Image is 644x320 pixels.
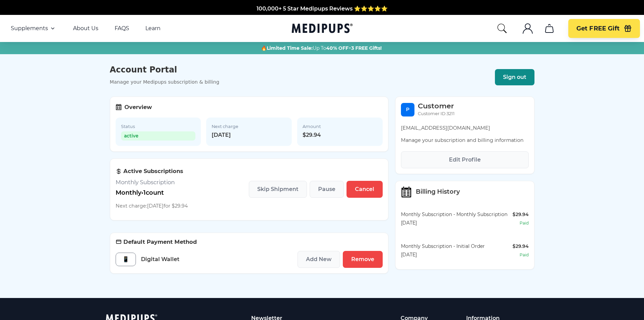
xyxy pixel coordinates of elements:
a: FAQS [115,25,129,32]
h3: Monthly Subscription [116,179,188,186]
span: [DATE] [212,131,286,138]
h3: Overview [124,104,152,111]
span: Sign out [503,74,526,81]
p: Monthly • 1 count [116,189,188,196]
div: paid [520,251,529,258]
span: Cancel [355,186,374,193]
button: search [497,23,507,34]
div: Monthly Subscription - Monthly Subscription [401,211,512,218]
span: Pause [318,186,335,193]
span: Status [121,123,196,130]
div: [DATE] [401,251,512,258]
button: Cancel [347,181,383,198]
button: Add New [297,251,340,268]
span: Made In The [GEOGRAPHIC_DATA] from domestic & globally sourced ingredients [210,9,434,15]
button: Sign out [495,69,534,85]
h3: Active Subscriptions [116,168,188,175]
div: paid [520,219,529,227]
span: Amount [303,123,377,130]
div: [DATE] [401,219,512,227]
h3: Billing History [416,188,460,195]
span: Next charge [212,123,286,130]
div: 📱 [116,253,136,266]
button: Get FREE Gift [568,19,640,38]
p: Manage your subscription and billing information [401,137,529,144]
span: $29.94 [303,131,377,138]
h2: Customer [418,102,455,109]
div: $29.94 [512,243,529,250]
span: Remove [351,256,374,263]
button: Skip Shipment [249,181,307,198]
span: Supplements [11,25,48,32]
div: $29.94 [512,211,529,218]
span: 100,000+ 5 Star Medipups Reviews ⭐️⭐️⭐️⭐️⭐️ [257,1,388,7]
span: Digital Wallet [141,256,180,263]
p: Customer ID: 3211 [418,110,455,117]
a: Learn [145,25,161,32]
button: Edit Profile [401,151,529,168]
span: active [121,131,196,141]
span: Skip Shipment [257,186,299,193]
button: Remove [343,251,383,268]
span: 🔥 Up To + [261,45,382,51]
p: Next charge: [DATE] for $29.94 [116,202,188,210]
button: cart [541,20,557,37]
span: Edit Profile [449,156,481,163]
button: account [520,20,536,37]
button: Supplements [11,24,57,33]
p: [EMAIL_ADDRESS][DOMAIN_NAME] [401,125,529,132]
button: Pause [310,181,344,198]
a: About Us [73,25,98,32]
p: Manage your Medipups subscription & billing [110,79,219,85]
h3: Default Payment Method [116,238,383,246]
span: Get FREE Gift [576,25,620,33]
h1: Account Portal [110,65,219,74]
span: Add New [306,256,332,263]
a: Medipups [292,22,353,36]
div: Monthly Subscription - Initial Order [401,243,512,250]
